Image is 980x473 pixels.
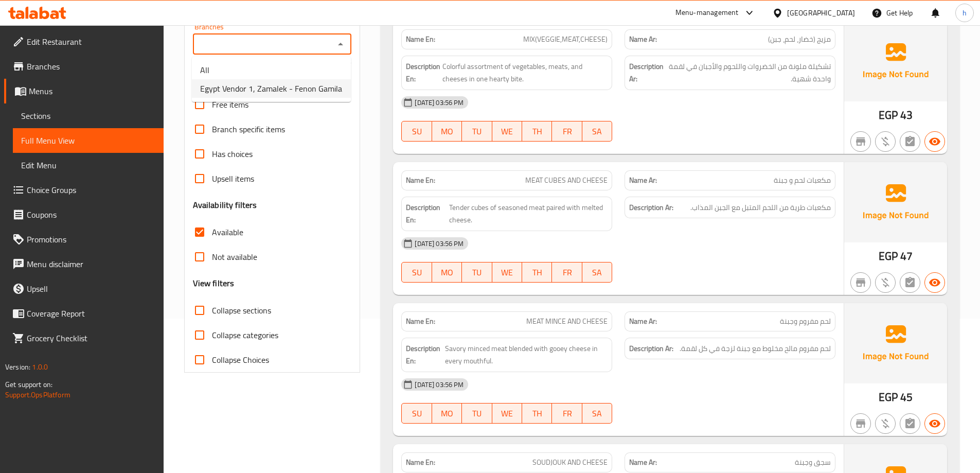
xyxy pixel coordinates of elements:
[436,406,458,421] span: MO
[445,342,608,367] span: Savory minced meat blended with gooey cheese in every mouthful.
[200,64,209,76] span: All
[436,124,458,139] span: MO
[879,246,898,266] span: EGP
[406,201,447,226] strong: Description En:
[27,36,155,48] span: Edit Restaurant
[629,201,673,214] strong: Description Ar:
[27,332,155,344] span: Grocery Checklist
[526,316,608,327] span: MEAT MINCE AND CHEESE
[212,354,269,366] span: Collapse Choices
[401,262,432,283] button: SU
[432,262,462,283] button: MO
[193,199,257,211] h3: Availability filters
[466,265,488,280] span: TU
[844,162,947,242] img: Ae5nvW7+0k+MAAAAAElFTkSuQmCC
[212,226,243,238] span: Available
[406,175,435,186] strong: Name En:
[200,82,342,95] span: Egypt Vendor 1, Zamalek - Fenon Gamila
[411,98,468,108] span: [DATE] 03:56 PM
[795,457,831,468] span: سجق وجبنة
[212,148,253,160] span: Has choices
[667,60,831,85] span: تشكيلة ملونة من الخضروات واللحوم والأجبان في لقمة واحدة شهية.
[924,272,945,293] button: Available
[212,123,285,135] span: Branch specific items
[29,85,155,97] span: Menus
[4,29,164,54] a: Edit Restaurant
[774,175,831,186] span: مكعبات لحم و جبنة
[333,37,348,51] button: Close
[879,105,898,125] span: EGP
[850,413,871,434] button: Not branch specific item
[406,60,440,85] strong: Description En:
[850,131,871,152] button: Not branch specific item
[492,262,522,283] button: WE
[21,110,155,122] span: Sections
[680,342,831,355] span: لحم مفروم مالح مخلوط مع جبنة لزجة في كل لقمة.
[5,388,70,401] a: Support.OpsPlatform
[924,131,945,152] button: Available
[492,403,522,424] button: WE
[675,7,739,19] div: Menu-management
[629,175,657,186] strong: Name Ar:
[629,316,657,327] strong: Name Ar:
[586,265,608,280] span: SA
[532,457,608,468] span: SOUDJOUK AND CHEESE
[27,233,155,246] span: Promotions
[27,208,155,221] span: Coupons
[582,403,612,424] button: SA
[212,251,257,263] span: Not available
[496,265,518,280] span: WE
[4,227,164,252] a: Promotions
[462,262,492,283] button: TU
[432,403,462,424] button: MO
[21,159,155,171] span: Edit Menu
[401,403,432,424] button: SU
[27,307,155,320] span: Coverage Report
[4,301,164,326] a: Coverage Report
[411,239,468,249] span: [DATE] 03:56 PM
[900,413,920,434] button: Not has choices
[21,134,155,147] span: Full Menu View
[406,406,427,421] span: SU
[556,124,578,139] span: FR
[13,153,164,178] a: Edit Menu
[5,378,52,391] span: Get support on:
[13,103,164,128] a: Sections
[27,258,155,270] span: Menu disclaimer
[466,406,488,421] span: TU
[212,329,278,341] span: Collapse categories
[526,124,548,139] span: TH
[850,272,871,293] button: Not branch specific item
[4,202,164,227] a: Coupons
[963,7,967,19] span: h
[522,262,552,283] button: TH
[212,98,248,111] span: Free items
[924,413,945,434] button: Available
[212,172,254,185] span: Upsell items
[406,265,427,280] span: SU
[879,387,898,407] span: EGP
[523,34,608,45] span: MIX(VEGGIE,MEAT,CHEESE)
[526,406,548,421] span: TH
[492,121,522,142] button: WE
[556,406,578,421] span: FR
[526,265,548,280] span: TH
[462,403,492,424] button: TU
[900,272,920,293] button: Not has choices
[900,131,920,152] button: Not has choices
[496,124,518,139] span: WE
[4,252,164,276] a: Menu disclaimer
[406,34,435,45] strong: Name En:
[582,121,612,142] button: SA
[875,413,896,434] button: Purchased item
[406,316,435,327] strong: Name En:
[4,178,164,202] a: Choice Groups
[27,283,155,295] span: Upsell
[462,121,492,142] button: TU
[401,121,432,142] button: SU
[13,128,164,153] a: Full Menu View
[875,131,896,152] button: Purchased item
[525,175,608,186] span: MEAT CUBES AND CHEESE
[4,79,164,103] a: Menus
[406,457,435,468] strong: Name En:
